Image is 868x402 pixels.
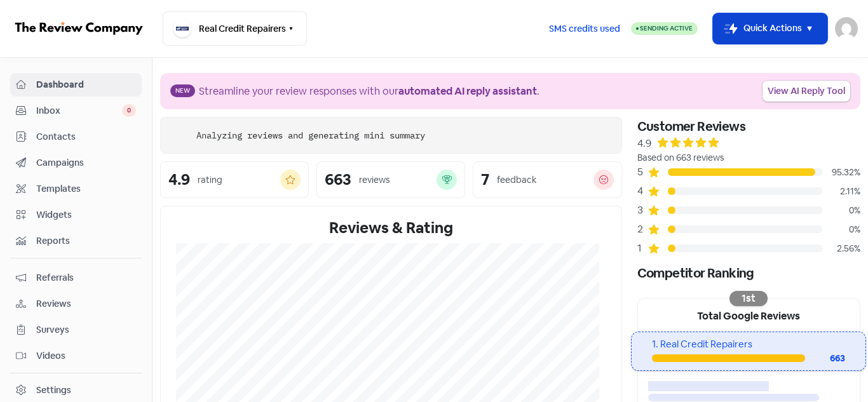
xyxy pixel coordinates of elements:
[36,271,136,285] span: Referrals
[10,318,142,342] a: Surveys
[822,242,860,255] div: 2.56%
[36,182,136,196] span: Templates
[805,352,845,365] div: 663
[822,204,860,217] div: 0%
[637,203,648,218] div: 3
[822,166,860,179] div: 95.32%
[36,130,136,144] span: Contacts
[36,208,136,222] span: Widgets
[36,384,71,397] div: Settings
[199,84,539,99] div: Streamline your review responses with our .
[637,241,648,256] div: 1
[160,161,309,198] a: 4.9rating
[473,161,621,198] a: 7feedback
[10,125,142,149] a: Contacts
[637,164,648,180] div: 5
[538,21,631,34] a: SMS credits used
[637,184,648,199] div: 4
[198,173,222,187] div: rating
[170,84,195,97] span: New
[36,349,136,363] span: Videos
[10,266,142,290] a: Referrals
[36,297,136,311] span: Reviews
[176,217,606,239] div: Reviews & Rating
[36,78,136,91] span: Dashboard
[549,22,620,36] span: SMS credits used
[10,292,142,316] a: Reviews
[10,344,142,368] a: Videos
[359,173,390,187] div: reviews
[835,17,858,40] img: User
[10,99,142,123] a: Inbox 0
[36,104,122,117] span: Inbox
[822,185,860,198] div: 2.11%
[631,21,698,36] a: Sending Active
[168,172,190,187] div: 4.9
[637,151,860,164] div: Based on 663 reviews
[10,203,142,227] a: Widgets
[637,117,860,136] div: Customer Reviews
[638,298,860,332] div: Total Google Reviews
[10,73,142,97] a: Dashboard
[163,11,307,46] button: Real Credit Repairers
[652,337,845,352] div: 1. Real Credit Repairers
[36,156,136,170] span: Campaigns
[325,172,351,187] div: 663
[763,81,850,102] a: View AI Reply Tool
[10,151,142,175] a: Campaigns
[713,13,827,44] button: Quick Actions
[481,172,489,187] div: 7
[122,104,136,117] span: 0
[822,223,860,236] div: 0%
[36,234,136,248] span: Reports
[10,177,142,201] a: Templates
[10,379,142,402] a: Settings
[637,136,651,151] div: 4.9
[10,229,142,253] a: Reports
[36,323,136,337] span: Surveys
[398,84,537,98] b: automated AI reply assistant
[637,264,860,283] div: Competitor Ranking
[497,173,536,187] div: feedback
[640,24,693,32] span: Sending Active
[196,129,425,142] div: Analyzing reviews and generating mini summary
[729,291,768,306] div: 1st
[316,161,465,198] a: 663reviews
[637,222,648,237] div: 2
